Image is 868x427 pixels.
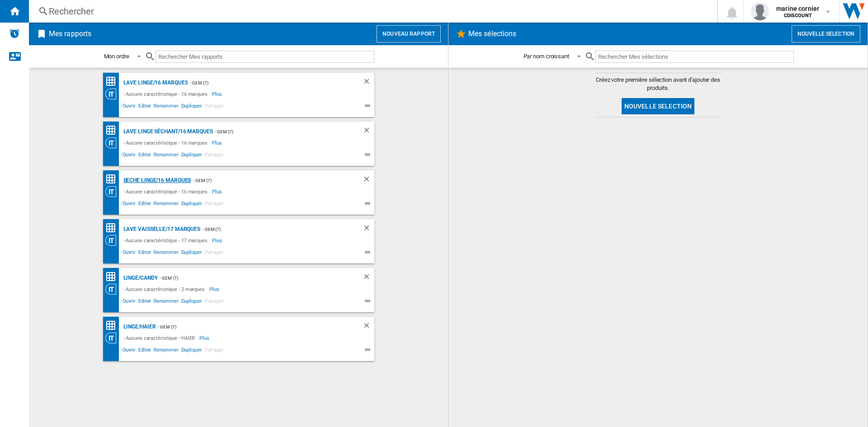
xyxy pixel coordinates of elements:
div: Vision Catégorie [105,235,121,246]
input: Rechercher Mes sélections [595,51,794,63]
div: - GEM (7) [188,77,344,89]
span: Dupliquer [180,102,203,113]
div: Lave linge/16 marques [121,77,188,89]
div: - Aucune caractéristique - 17 marques [121,235,212,246]
span: Dupliquer [180,346,203,357]
img: alerts-logo.svg [9,28,20,39]
div: Vision Catégorie [105,137,121,148]
span: Renommer [152,102,179,113]
div: Supprimer [363,175,374,186]
span: Partager [203,346,225,357]
span: Partager [203,297,225,308]
div: Supprimer [363,224,374,235]
span: Renommer [152,297,179,308]
span: Editer [137,297,152,308]
div: Vision Catégorie [105,186,121,197]
div: - Aucune caractéristique - 16 marques [121,89,212,99]
b: CDISCOUNT [784,13,812,19]
div: Supprimer [363,77,374,89]
span: Dupliquer [180,248,203,259]
div: Seche linge/16 marques [121,175,191,186]
span: Plus [212,89,223,99]
div: - Aucune caractéristique - 16 marques [121,137,212,148]
button: Nouveau rapport [377,25,441,42]
span: Editer [137,346,152,357]
div: - GEM (7) [157,272,344,284]
span: Plus [199,333,211,343]
div: Matrice des prix [105,222,121,234]
button: Nouvelle selection [792,25,860,42]
input: Rechercher Mes rapports [156,51,374,63]
div: Matrice des prix [105,125,121,136]
span: Ouvrir [121,199,137,210]
span: Editer [137,248,152,259]
div: Vision Catégorie [105,89,121,99]
div: Linge/Candy [121,272,158,284]
div: Lave linge séchant/16 marques [121,126,213,137]
div: Supprimer [363,272,374,284]
h2: Mes sélections [467,25,518,42]
div: Supprimer [363,321,374,333]
span: Dupliquer [180,199,203,210]
div: - Aucune caractéristique - 16 marques [121,186,212,197]
span: Ouvrir [121,297,137,308]
h2: Mes rapports [47,25,93,42]
div: - Aucune caractéristique - 2 marques [121,284,209,295]
div: Supprimer [363,126,374,137]
div: Mon ordre [104,53,129,60]
div: Matrice des prix [105,174,121,185]
div: Matrice des prix [105,76,121,87]
span: Partager [203,102,225,113]
span: Dupliquer [180,150,203,161]
span: Plus [212,186,223,197]
div: Par nom croissant [524,53,569,60]
div: - GEM (7) [200,224,344,235]
div: - GEM (7) [191,175,344,186]
span: Ouvrir [121,150,137,161]
span: Renommer [152,199,179,210]
span: Renommer [152,346,179,357]
span: Dupliquer [180,297,203,308]
span: Editer [137,150,152,161]
div: Matrice des prix [105,271,121,282]
div: - Aucune caractéristique - HAIER [121,333,200,343]
span: Plus [212,137,223,148]
div: Matrice des prix [105,320,121,331]
span: Plus [209,284,221,295]
span: Ouvrir [121,346,137,357]
span: Ouvrir [121,248,137,259]
img: profile.jpg [751,2,769,20]
div: Rechercher [49,5,693,18]
div: - GEM (7) [156,321,344,333]
button: Nouvelle selection [622,98,695,114]
span: Plus [212,235,223,246]
span: Partager [203,248,225,259]
span: Renommer [152,150,179,161]
span: Créez votre première sélection avant d'ajouter des produits. [595,76,722,92]
span: marine cornier [776,4,819,13]
div: - GEM (7) [213,126,344,137]
div: Vision Catégorie [105,284,121,295]
div: Lave vaisselle/17 marques [121,224,201,235]
div: Vision Catégorie [105,333,121,343]
span: Partager [203,199,225,210]
span: Editer [137,102,152,113]
span: Editer [137,199,152,210]
span: Ouvrir [121,102,137,113]
div: Linge/HAIER [121,321,156,333]
span: Partager [203,150,225,161]
span: Renommer [152,248,179,259]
